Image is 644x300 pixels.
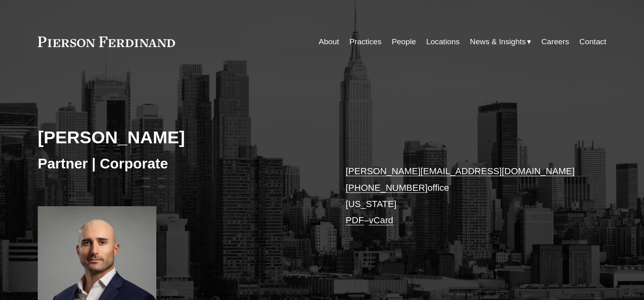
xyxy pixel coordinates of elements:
a: folder dropdown [470,34,531,50]
a: [PHONE_NUMBER] [346,183,428,193]
h2: [PERSON_NAME] [38,127,322,148]
p: office [US_STATE] – [346,163,582,229]
a: Locations [426,34,460,50]
a: About [319,34,339,50]
a: [PERSON_NAME][EMAIL_ADDRESS][DOMAIN_NAME] [346,166,575,176]
h3: Partner | Corporate [38,155,322,173]
a: People [392,34,416,50]
a: Practices [349,34,381,50]
a: PDF [346,215,364,225]
a: vCard [369,215,393,225]
a: Careers [541,34,569,50]
span: News & Insights [470,35,526,49]
a: Contact [579,34,606,50]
